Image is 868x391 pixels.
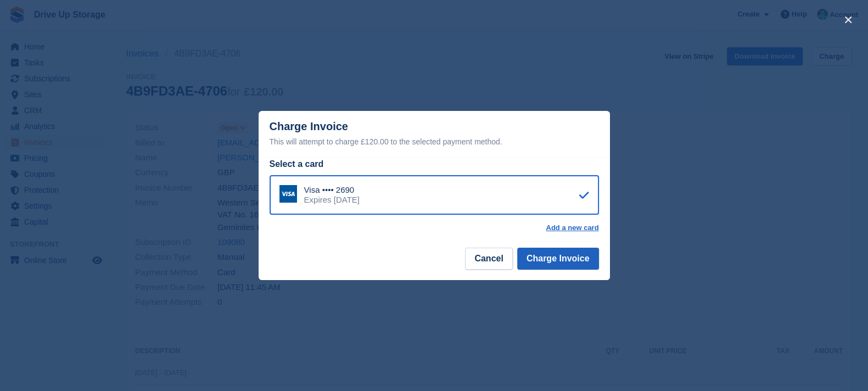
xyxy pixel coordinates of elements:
button: close [839,11,857,29]
div: This will attempt to charge £120.00 to the selected payment method. [270,135,599,148]
img: Visa Logo [279,185,297,203]
button: Cancel [465,248,512,270]
div: Select a card [270,158,599,171]
button: Charge Invoice [517,248,599,270]
div: Visa •••• 2690 [304,185,360,195]
div: Expires [DATE] [304,195,360,205]
div: Charge Invoice [270,120,599,148]
a: Add a new card [546,224,598,232]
